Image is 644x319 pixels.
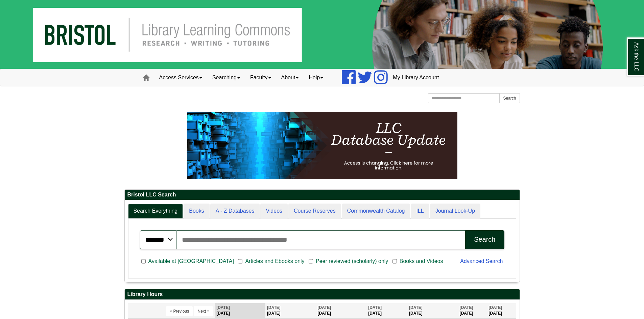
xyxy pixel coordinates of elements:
[267,305,281,310] span: [DATE]
[215,303,265,318] th: [DATE]
[309,258,313,264] input: Peer reviewed (scholarly) only
[392,258,397,264] input: Books and Videos
[460,305,473,310] span: [DATE]
[242,257,307,265] span: Articles and Ebooks only
[411,204,429,219] a: ILL
[430,204,480,219] a: Journal Look-Up
[317,305,331,310] span: [DATE]
[210,204,260,219] a: A - Z Databases
[465,230,504,249] button: Search
[184,204,209,219] a: Books
[474,236,495,243] div: Search
[316,303,366,318] th: [DATE]
[276,69,304,86] a: About
[265,303,316,318] th: [DATE]
[125,190,520,200] h2: Bristol LLC Search
[128,204,183,219] a: Search Everything
[489,305,502,310] span: [DATE]
[409,305,423,310] span: [DATE]
[458,303,487,318] th: [DATE]
[146,257,237,265] span: Available at [GEOGRAPHIC_DATA]
[366,303,407,318] th: [DATE]
[245,69,276,86] a: Faculty
[407,303,458,318] th: [DATE]
[499,93,520,103] button: Search
[487,303,516,318] th: [DATE]
[368,305,382,310] span: [DATE]
[187,112,457,179] img: HTML tutorial
[216,305,230,310] span: [DATE]
[397,257,446,265] span: Books and Videos
[207,69,245,86] a: Searching
[194,306,213,316] button: Next »
[260,204,288,219] a: Videos
[166,306,193,316] button: « Previous
[388,69,444,86] a: My Library Account
[342,204,410,219] a: Commonwealth Catalog
[141,258,146,264] input: Available at [GEOGRAPHIC_DATA]
[460,258,503,264] a: Advanced Search
[313,257,391,265] span: Peer reviewed (scholarly) only
[304,69,328,86] a: Help
[238,258,242,264] input: Articles and Ebooks only
[154,69,207,86] a: Access Services
[125,289,520,300] h2: Library Hours
[288,204,341,219] a: Course Reserves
